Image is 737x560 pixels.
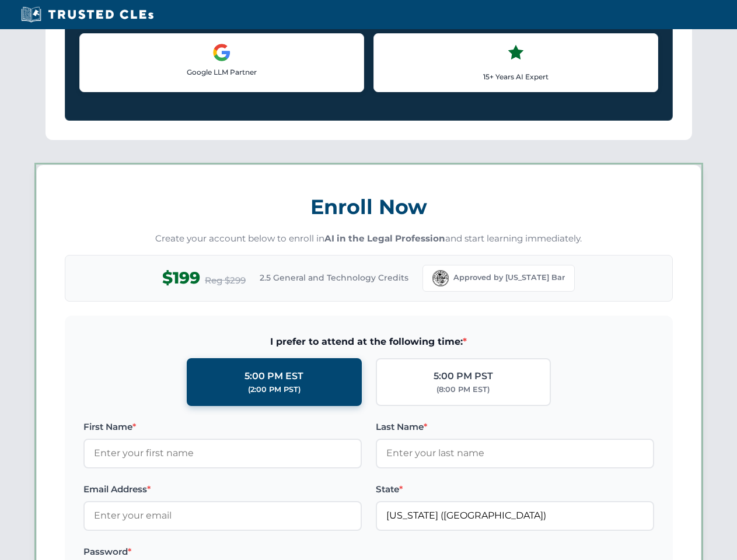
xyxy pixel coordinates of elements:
span: 2.5 General and Technology Credits [260,271,408,284]
input: Enter your first name [83,439,362,468]
img: Google [212,43,231,62]
div: (2:00 PM PST) [248,384,301,395]
label: First Name [83,420,362,434]
div: 5:00 PM EST [244,369,303,384]
label: Password [83,545,362,559]
div: (8:00 PM EST) [436,384,490,395]
p: 15+ Years AI Expert [383,71,648,82]
h3: Enroll Now [65,188,673,225]
span: I prefer to attend at the following time: [83,334,654,349]
label: Email Address [83,482,362,496]
span: $199 [162,265,200,291]
input: Enter your email [83,501,362,530]
img: Trusted CLEs [18,6,157,23]
div: 5:00 PM PST [434,369,493,384]
input: Florida (FL) [376,501,654,530]
span: Reg $299 [205,274,246,288]
input: Enter your last name [376,439,654,468]
label: State [376,482,654,496]
p: Google LLM Partner [89,66,354,78]
img: Florida Bar [432,270,449,286]
span: Approved by [US_STATE] Bar [453,272,565,283]
label: Last Name [376,420,654,434]
strong: AI in the Legal Profession [324,233,445,244]
p: Create your account below to enroll in and start learning immediately. [65,232,673,246]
